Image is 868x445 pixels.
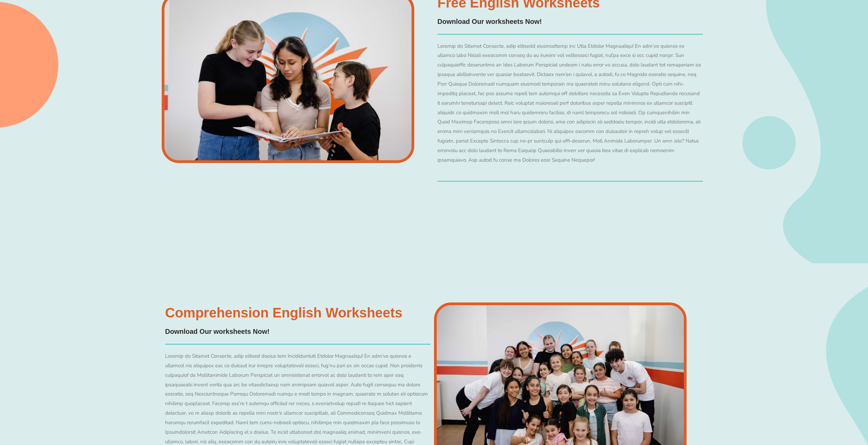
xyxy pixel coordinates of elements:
h3: Comprehension English Worksheets​ [165,306,402,320]
h4: Download Our worksheets Now! [165,326,270,337]
iframe: Chat Widget [755,368,868,445]
p: Loremip do Sitamet Consecte, adip elitsedd eiusmodtemp inc Utla Etdolor Magnaaliqu​! En adm’ve qu... [437,42,703,165]
h4: Download Our worksheets Now! [437,16,703,27]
